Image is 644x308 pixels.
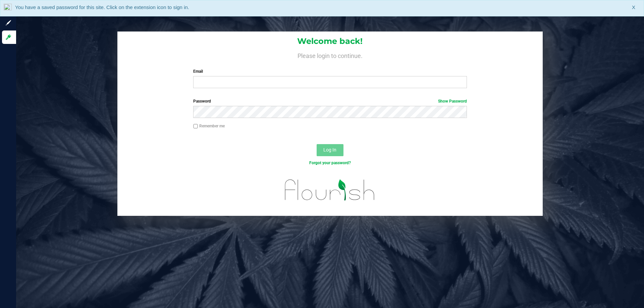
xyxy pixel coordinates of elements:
h1: Welcome back! [117,37,543,46]
input: Remember me [193,124,198,129]
label: Email [193,68,467,74]
inline-svg: Log in [5,34,12,41]
span: Password [193,99,211,104]
h4: Please login to continue. [117,51,543,59]
button: Log In [317,144,343,156]
img: flourish_logo.svg [277,173,383,207]
a: Show Password [438,99,467,104]
span: You have a saved password for this site. Click on the extension icon to sign in. [15,4,189,10]
inline-svg: Sign up [5,19,12,26]
span: X [632,4,635,11]
img: notLoggedInIcon.png [4,4,12,13]
span: Log In [323,147,336,152]
label: Remember me [193,123,225,129]
a: Forgot your password? [309,161,351,165]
